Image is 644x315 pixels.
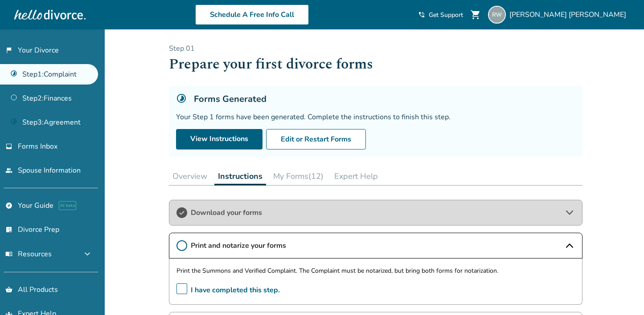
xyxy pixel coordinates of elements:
[5,202,12,209] span: explore
[509,10,630,20] span: [PERSON_NAME] [PERSON_NAME]
[418,11,425,18] span: phone_in_talk
[331,167,381,185] button: Expert Help
[429,11,463,19] span: Get Support
[169,53,582,75] h1: Prepare your first divorce forms
[195,4,309,25] a: Schedule A Free Info Call
[266,129,366,149] button: Edit or Restart Forms
[176,112,575,122] div: Your Step 1 forms have been generated. Complete the instructions to finish this step.
[82,249,93,259] span: expand_more
[5,47,12,54] span: flag_2
[176,283,280,297] span: I have completed this step.
[214,167,266,186] button: Instructions
[470,9,481,20] span: shopping_cart
[418,11,463,19] a: phone_in_talkGet Support
[5,143,12,150] span: inbox
[169,167,211,185] button: Overview
[5,167,12,174] span: people
[270,167,327,185] button: My Forms(12)
[18,141,57,151] span: Forms Inbox
[5,286,12,293] span: shopping_basket
[169,44,582,53] p: Step 0 1
[599,272,644,315] iframe: Chat Widget
[176,129,263,149] a: View Instructions
[5,249,52,259] span: Resources
[194,93,267,105] h5: Forms Generated
[176,266,575,276] p: Print the Summons and Verified Complaint. The Complaint must be notarized, but bring both forms f...
[191,208,561,218] span: Download your forms
[191,241,561,250] span: Print and notarize your forms
[5,226,12,233] span: list_alt_check
[5,250,12,258] span: menu_book
[488,6,506,24] img: rnwang2@gmail.com
[59,201,76,210] span: AI beta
